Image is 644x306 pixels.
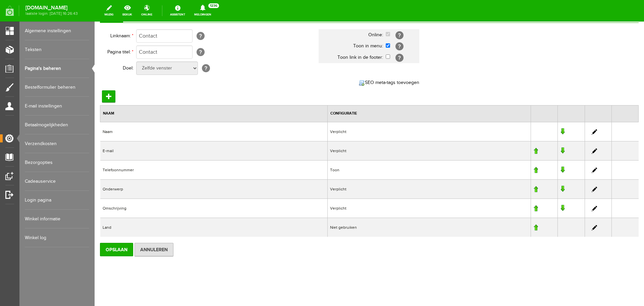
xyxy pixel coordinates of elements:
[264,58,325,65] a: SEO meta-tags toevoegen
[224,30,291,42] th: Toon link in de footer:
[6,158,233,177] td: Onderwerp
[224,19,291,31] th: Toon in menu:
[25,228,89,247] a: Winkel log
[25,191,89,210] a: Login pagina
[233,139,436,158] td: Toon
[233,177,436,196] td: Verplicht
[25,134,89,153] a: Verzendkosten
[6,84,233,101] th: Naam
[40,221,79,235] input: Annuleren
[25,59,89,78] a: Pagina's beheren
[6,139,233,158] td: Telefoonnummer
[25,78,89,97] a: Bestelformulier beheren
[208,3,219,8] span: 1236
[25,6,78,10] strong: [DOMAIN_NAME]
[233,158,436,177] td: Verplicht
[5,39,42,55] th: Doel:
[25,116,89,134] a: Betaalmogelijkheden
[233,100,436,120] td: Verplicht
[137,3,156,18] a: online
[6,196,233,216] td: Land
[6,120,233,139] td: E-mail
[233,120,436,139] td: Verplicht
[25,97,89,116] a: E-mail instellingen
[166,3,189,18] a: Assistent
[118,3,136,18] a: bekijk
[233,84,436,101] th: Configuratie
[6,100,233,120] td: Naam
[25,12,78,15] span: laatste login: [DATE] 16:26:43
[7,69,21,81] input: Toevoegen
[25,153,89,172] a: Bezorgopties
[5,6,42,23] th: Linknaam:
[25,21,89,40] a: Algemene instellingen
[25,210,89,228] a: Winkel informatie
[25,40,89,59] a: Teksten
[233,196,436,216] td: Niet gebruiken
[25,172,89,191] a: Cadeauservice
[100,3,117,18] a: wijzig
[5,221,39,235] input: Opslaan
[6,177,233,196] td: Omschrijving
[190,3,215,18] a: Meldingen1236
[5,23,42,39] th: Pagina titel:
[224,8,291,19] th: Online:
